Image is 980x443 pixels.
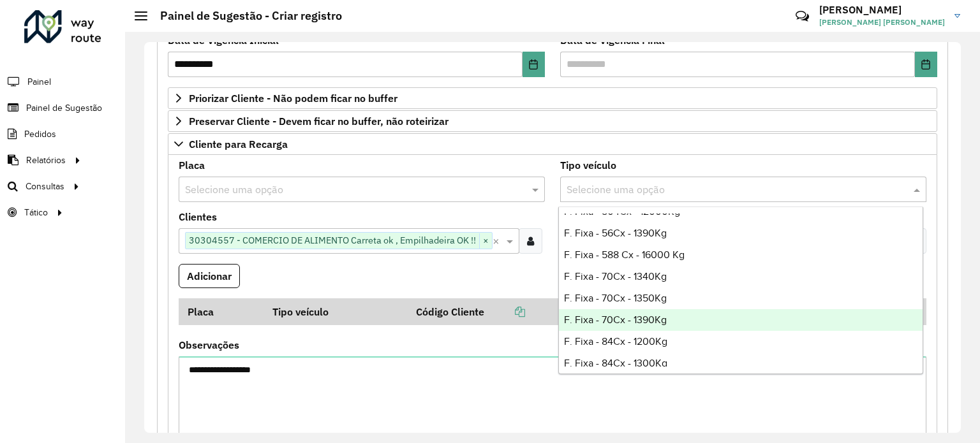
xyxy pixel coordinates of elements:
th: Código Cliente [408,298,655,325]
ng-dropdown-panel: Options list [558,207,923,374]
span: Consultas [26,180,64,193]
span: F. Fixa - 56Cx - 1390Kg [564,228,667,238]
button: Adicionar [179,264,240,288]
a: Cliente para Recarga [168,133,937,155]
th: Placa [179,298,264,325]
span: F. Fixa - 70Cx - 1390Kg [564,314,667,325]
label: Observações [179,337,239,352]
span: Painel [27,75,51,89]
span: Preservar Cliente - Devem ficar no buffer, não roteirizar [189,116,449,126]
h2: Painel de Sugestão - Criar registro [147,9,342,23]
span: F. Fixa - 70Cx - 1350Kg [564,293,667,303]
span: Pedidos [24,127,56,141]
span: [PERSON_NAME] [PERSON_NAME] [819,17,945,28]
span: Relatórios [26,154,66,167]
span: F. Fixa - 84Cx - 1300Kg [564,358,667,368]
button: Choose Date [523,52,545,77]
span: 30304557 - COMERCIO DE ALIMENTO Carreta ok , Empilhadeira OK !! [186,233,479,248]
th: Tipo veículo [264,298,407,325]
span: Painel de Sugestão [26,101,102,115]
a: Preservar Cliente - Devem ficar no buffer, não roteirizar [168,110,937,132]
a: Contato Rápido [789,3,816,30]
a: Copiar [484,305,525,318]
label: Tipo veículo [560,157,616,173]
span: Clear all [493,233,503,249]
span: F. Fixa - 588 Cx - 16000 Kg [564,249,685,260]
a: Priorizar Cliente - Não podem ficar no buffer [168,87,937,109]
span: Cliente para Recarga [189,139,288,149]
span: Priorizar Cliente - Não podem ficar no buffer [189,93,397,103]
span: F. Fixa - 84Cx - 1200Kg [564,336,667,347]
label: Placa [179,157,205,173]
h3: [PERSON_NAME] [819,4,945,16]
span: Tático [24,206,48,219]
span: × [479,233,492,249]
button: Choose Date [915,52,937,77]
span: F. Fixa - 70Cx - 1340Kg [564,271,667,282]
label: Clientes [179,209,217,224]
